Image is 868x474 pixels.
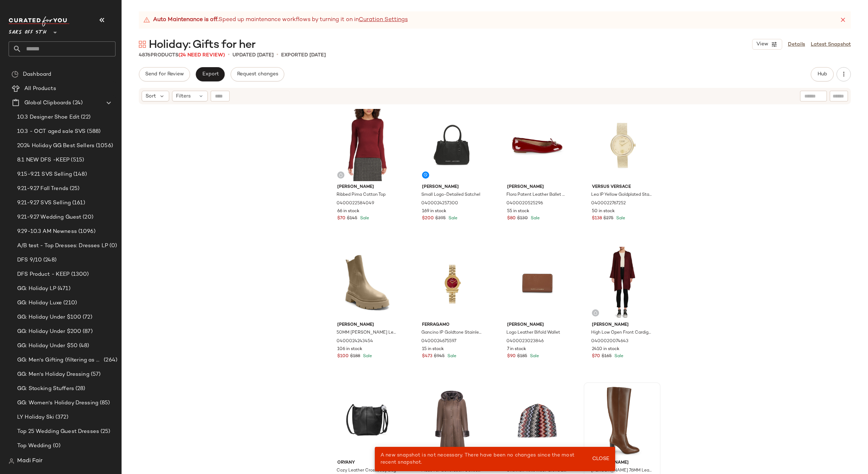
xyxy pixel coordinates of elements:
[507,353,516,360] span: $90
[501,385,573,457] img: 0400021080133
[17,457,43,465] span: Madi Fair
[416,247,488,319] img: 0400024675597
[332,109,403,181] img: 0400022584049_RUBYINK
[42,256,57,264] span: (248)
[71,99,83,107] span: (24)
[237,71,278,77] span: Request changes
[139,41,146,48] img: svg%3e
[9,458,14,464] img: svg%3e
[17,328,81,336] span: GG: Holiday Under $200
[507,322,568,328] span: [PERSON_NAME]
[337,330,397,336] span: 50MM [PERSON_NAME] Leather Platform Boots
[17,342,78,350] span: GG: Holiday Under $50
[145,71,184,77] span: Send for Review
[77,228,95,236] span: (1096)
[139,53,151,58] span: 4876
[586,385,658,457] img: 0400021433713_ESPRESSO
[422,353,432,360] span: $473
[72,170,87,179] span: (148)
[139,51,225,59] div: Products
[422,215,434,222] span: $200
[506,200,543,207] span: 0400020525296
[421,330,482,336] span: Gancino IP Goldtone Stainless Steel Bracelet Watch/27MM
[615,216,625,221] span: Sale
[153,16,219,24] strong: Auto Maintenance is off.
[434,353,445,360] span: $945
[507,215,516,222] span: $80
[176,93,191,100] span: Filters
[788,41,805,48] a: Details
[591,200,626,207] span: 0400022767252
[501,109,573,181] img: 0400020525296
[81,313,92,321] span: (72)
[281,51,326,59] p: Exported [DATE]
[350,353,360,360] span: $188
[337,346,362,353] span: 106 in stock
[81,328,93,336] span: (87)
[17,413,54,421] span: LY Holiday Ski
[593,311,598,315] img: svg%3e
[811,41,851,48] a: Latest Snapshot
[17,370,89,379] span: GG: Men's Holiday Dressing
[24,99,71,107] span: Global Clipboards
[421,200,458,207] span: 0400024257300
[11,71,19,78] img: svg%3e
[592,460,652,466] span: [PERSON_NAME]
[586,109,658,181] img: 0400022767252_GOLD
[421,338,456,345] span: 0400024675597
[24,85,56,93] span: All Products
[337,192,386,198] span: Ribbed Pima Cotton Top
[756,41,768,47] span: View
[99,428,111,436] span: (25)
[507,208,529,215] span: 55 in stock
[196,67,225,81] button: Export
[507,346,526,353] span: 7 in stock
[506,338,544,345] span: 0400023023846
[94,142,113,150] span: (1056)
[17,256,42,264] span: DFS 9/10
[17,270,70,279] span: DFS Product - KEEP
[337,338,373,345] span: 0400024243454
[339,173,343,177] img: svg%3e
[52,442,60,450] span: (0)
[17,399,98,407] span: GG: Women's Holiday Dressing
[17,170,72,179] span: 9.15-9.21 SVS Selling
[337,460,398,466] span: orYANY
[359,16,408,24] a: Curation Settings
[143,16,408,24] div: Speed up maintenance workflows by turning it on in
[506,330,560,336] span: Logo Leather Bifold Wallet
[68,185,80,193] span: (25)
[17,442,52,450] span: Top Wedding
[422,322,482,328] span: Ferragamo
[337,184,398,190] span: [PERSON_NAME]
[74,385,85,393] span: (28)
[592,184,652,190] span: Versus Versace
[422,346,444,353] span: 15 in stock
[591,192,652,198] span: Lea IP Yellow Goldplated Stainless Steel & Crystal Watch/35MM
[416,385,488,457] img: 0400015256561_TOBACCO
[362,354,372,359] span: Sale
[337,208,359,215] span: 66 in stock
[592,322,652,328] span: [PERSON_NAME]
[337,322,398,328] span: [PERSON_NAME]
[17,299,62,307] span: GG: Holiday Luxe
[506,192,567,198] span: Flora Patent Leather Ballet Flats
[98,399,110,407] span: (85)
[332,385,403,457] img: 0400022504265_BLACK
[17,285,56,293] span: GG: Holiday LP
[591,338,628,345] span: 0400020074643
[17,142,94,150] span: 2024 Holiday GG Best Sellers
[446,354,456,359] span: Sale
[529,354,539,359] span: Sale
[17,356,102,364] span: GG: Men's Gifting (filtering as women's)
[146,93,156,100] span: Sort
[337,215,345,222] span: $70
[149,38,255,52] span: Holiday: Gifts for her
[9,24,46,37] span: Saks OFF 5TH
[17,428,99,436] span: Top 25 Wedding Guest Dresses
[17,385,74,393] span: GG: Stocking Stuffers
[62,299,77,307] span: (210)
[592,208,615,215] span: 50 in stock
[501,247,573,319] img: 0400023023846_COGNAC
[81,213,93,221] span: (20)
